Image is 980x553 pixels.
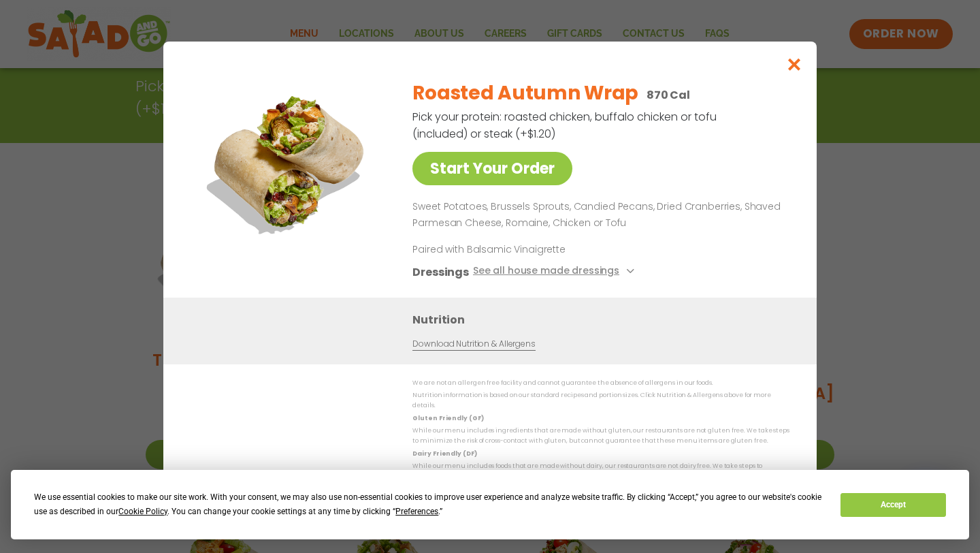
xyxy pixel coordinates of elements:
span: Cookie Policy [118,507,167,516]
p: Nutrition information is based on our standard recipes and portion sizes. Click Nutrition & Aller... [412,390,789,411]
p: Sweet Potatoes, Brussels Sprouts, Candied Pecans, Dried Cranberries, Shaved Parmesan Cheese, Roma... [412,199,784,232]
h3: Nutrition [412,311,796,328]
strong: Dairy Friendly (DF) [412,449,476,458]
p: We are not an allergen free facility and cannot guarantee the absence of allergens in our foods. [412,378,789,388]
a: Start Your Order [412,152,572,185]
span: Preferences [395,507,438,516]
p: Pick your protein: roasted chicken, buffalo chicken or tofu (included) or steak (+$1.20) [412,108,719,142]
p: 870 Cal [647,86,690,104]
p: While our menu includes foods that are made without dairy, our restaurants are not dairy free. We... [412,461,789,482]
h3: Dressings [412,264,469,281]
a: Download Nutrition & Allergens [412,338,535,351]
p: Paired with Balsamic Vinaigrette [412,242,664,257]
p: While our menu includes ingredients that are made without gluten, our restaurants are not gluten ... [412,426,789,447]
h2: Roasted Autumn Wrap [412,79,638,108]
strong: Gluten Friendly (GF) [412,414,483,422]
button: Accept [840,493,945,517]
button: See all house made dressings [473,264,638,281]
div: Cookie Consent Prompt [11,470,969,539]
div: We use essential cookies to make our site work. With your consent, we may also use non-essential ... [34,490,824,519]
button: Close modal [772,42,817,87]
img: Featured product photo for Roasted Autumn Wrap [194,69,385,259]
